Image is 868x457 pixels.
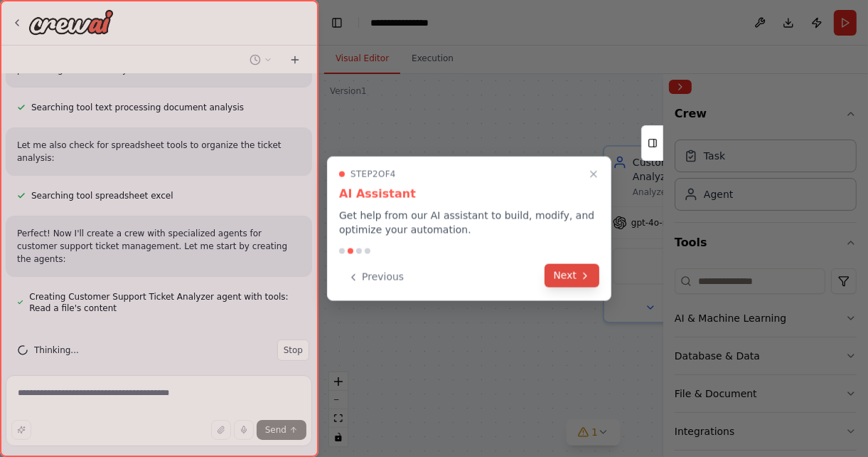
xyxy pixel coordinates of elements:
[545,264,599,288] button: Next
[339,186,599,203] h3: AI Assistant
[350,169,396,180] span: Step 2 of 4
[585,166,602,183] button: Close walkthrough
[339,266,412,289] button: Previous
[327,13,347,33] button: Hide left sidebar
[339,209,599,237] p: Get help from our AI assistant to build, modify, and optimize your automation.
